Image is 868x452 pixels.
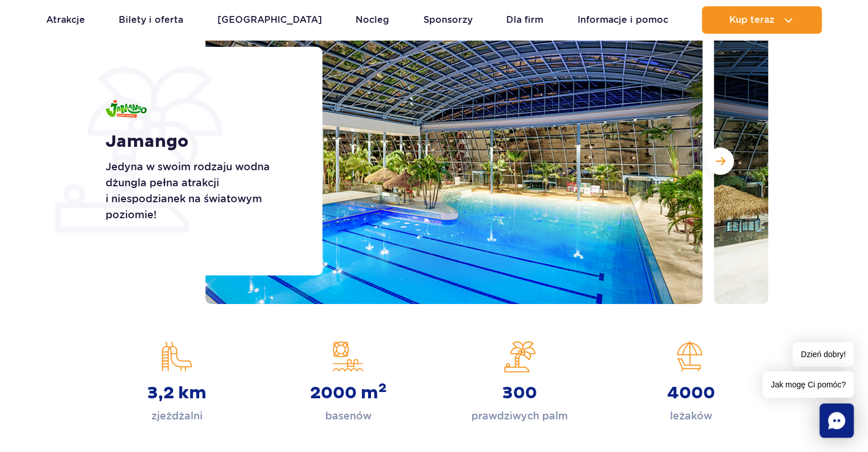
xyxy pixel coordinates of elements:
[702,6,822,34] button: Kup teraz
[106,159,297,223] p: Jedyna w swoim rodzaju wodna dżungla pełna atrakcji i niespodzianek na światowym poziomie!
[793,342,854,367] span: Dzień dobry!
[819,403,854,438] div: Chat
[762,371,854,398] span: Jak mogę Ci pomóc?
[423,6,473,34] a: Sponsorzy
[310,383,387,403] strong: 2000 m
[578,6,668,34] a: Informacje i pomoc
[502,383,537,403] strong: 300
[151,408,203,424] p: zjeżdżalni
[506,6,543,34] a: Dla firm
[356,6,389,34] a: Nocleg
[106,131,297,152] h1: Jamango
[471,408,568,424] p: prawdziwych palm
[667,383,715,403] strong: 4000
[706,147,734,175] button: Następny slajd
[217,6,322,34] a: [GEOGRAPHIC_DATA]
[147,383,207,403] strong: 3,2 km
[729,15,774,25] span: Kup teraz
[46,6,85,34] a: Atrakcje
[119,6,183,34] a: Bilety i oferta
[670,408,712,424] p: leżaków
[378,380,387,396] sup: 2
[106,100,147,118] img: Jamango
[325,408,372,424] p: basenów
